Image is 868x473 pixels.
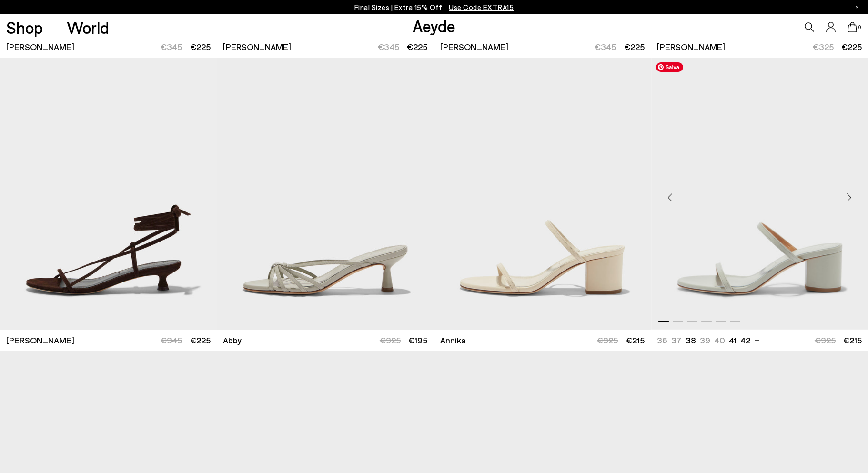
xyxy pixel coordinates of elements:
span: €225 [407,41,427,52]
span: €325 [380,335,401,345]
li: 42 [740,334,750,346]
a: Shop [6,19,43,36]
span: €345 [378,41,399,52]
span: Annika [440,334,466,346]
span: €215 [843,335,862,345]
div: Previous slide [656,183,685,211]
li: + [754,333,759,346]
span: €225 [841,41,862,52]
span: [PERSON_NAME] [657,41,725,53]
span: Salva [656,62,683,72]
span: 0 [857,25,862,30]
ul: variant [657,334,747,346]
span: €325 [815,335,836,345]
span: €345 [161,41,182,52]
span: Navigate to /collections/ss25-final-sizes [449,3,514,11]
img: Annika Leather Sandals [434,58,651,330]
img: Abby Leather Mules [217,58,434,330]
li: 38 [686,334,696,346]
span: €225 [190,41,211,52]
span: [PERSON_NAME] [6,334,74,346]
a: Abby €325 €195 [217,330,434,351]
span: €215 [626,335,645,345]
span: Abby [223,334,242,346]
span: [PERSON_NAME] [223,41,291,53]
span: €325 [813,41,834,52]
span: €345 [161,335,182,345]
span: [PERSON_NAME] [6,41,74,53]
p: Final Sizes | Extra 15% Off [354,1,514,13]
div: Next slide [835,183,863,211]
a: World [67,19,109,36]
span: €225 [624,41,645,52]
span: €325 [597,335,618,345]
span: €195 [408,335,427,345]
a: [PERSON_NAME] €345 €225 [434,36,651,58]
span: €225 [190,335,211,345]
span: €345 [595,41,616,52]
a: [PERSON_NAME] €345 €225 [217,36,434,58]
a: Aeyde [413,16,455,36]
a: Annika €325 €215 [434,330,651,351]
li: 41 [729,334,737,346]
a: 0 [848,22,857,32]
span: [PERSON_NAME] [440,41,508,53]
